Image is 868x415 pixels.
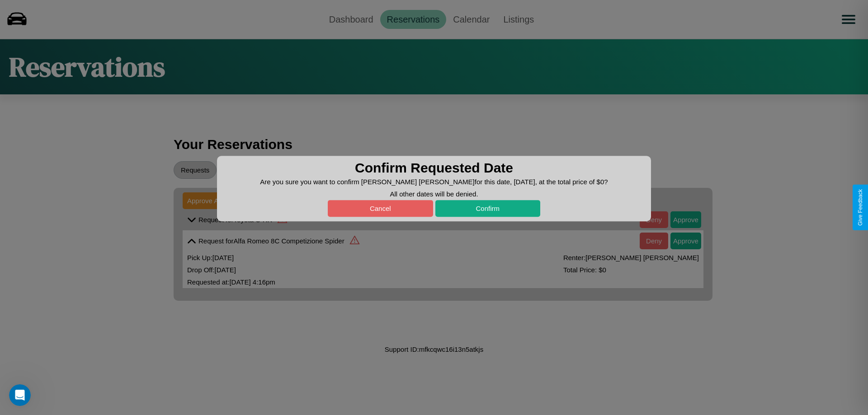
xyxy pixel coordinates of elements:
button: Cancel [328,200,433,217]
h3: Confirm Requested Date [222,160,646,176]
button: Confirm [435,200,541,217]
div: Give Feedback [857,189,863,226]
iframe: Intercom live chat [9,384,31,406]
p: Are you sure you want to confirm [PERSON_NAME] [PERSON_NAME] for this date, [DATE] , at the total... [222,176,646,188]
p: All other dates will be denied. [222,188,646,200]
